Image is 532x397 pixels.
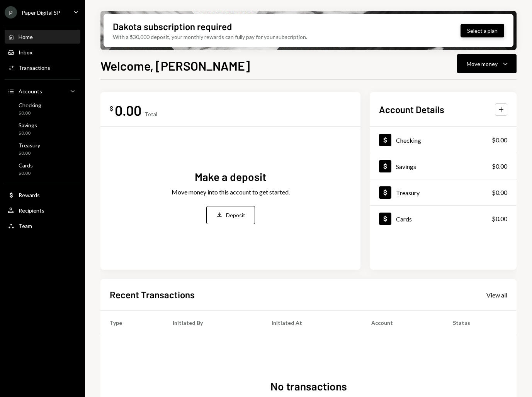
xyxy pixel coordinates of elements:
div: Transactions [19,64,50,71]
div: Deposit [226,211,245,219]
div: Treasury [396,189,420,196]
a: Treasury$0.00 [370,179,517,205]
div: $ [110,105,113,112]
div: Cards [19,162,33,169]
h2: Account Details [379,103,444,116]
div: Dakota subscription required [113,20,232,33]
div: Cards [396,215,412,223]
div: $0.00 [19,130,37,137]
th: Type [100,311,163,335]
button: Deposit [206,206,255,224]
a: Treasury$0.00 [5,140,80,158]
div: Make a deposit [195,169,266,184]
div: Rewards [19,192,40,198]
div: Recipients [19,207,44,214]
div: P [5,6,17,19]
a: Checking$0.00 [370,127,517,153]
a: Checking$0.00 [5,100,80,118]
a: View all [486,291,507,299]
a: Transactions [5,61,80,74]
a: Accounts [5,84,80,98]
div: $0.00 [492,214,507,223]
div: Inbox [19,49,32,56]
a: Inbox [5,45,80,59]
th: Initiated At [262,311,362,335]
a: Home [5,30,80,44]
div: $0.00 [19,150,40,157]
div: Move money into this account to get started. [172,188,290,197]
div: Team [19,223,32,229]
a: Recipients [5,203,80,217]
div: With a $30,000 deposit, your monthly rewards can fully pay for your subscription. [113,33,307,41]
a: Savings$0.00 [370,153,517,179]
div: Savings [396,163,416,170]
div: $0.00 [19,170,33,177]
div: Accounts [19,88,42,95]
div: No transactions [270,379,347,394]
th: Account [362,311,444,335]
div: $0.00 [19,110,41,117]
div: Checking [396,137,421,144]
div: Savings [19,122,37,128]
div: $0.00 [492,162,507,171]
a: Team [5,219,80,233]
div: Move money [467,60,498,68]
button: Move money [457,54,517,73]
h1: Welcome, [PERSON_NAME] [100,58,250,73]
a: Cards$0.00 [5,160,80,178]
th: Initiated By [163,311,262,335]
a: Savings$0.00 [5,120,80,138]
div: $0.00 [492,188,507,197]
div: $0.00 [492,135,507,145]
div: View all [486,291,507,299]
a: Rewards [5,188,80,202]
button: Select a plan [461,24,504,37]
th: Status [444,311,517,335]
div: Treasury [19,142,40,149]
div: Home [19,34,33,40]
a: Cards$0.00 [370,206,517,231]
h2: Recent Transactions [110,288,195,301]
div: Checking [19,102,41,108]
div: Paper Digital SP [22,9,60,16]
div: 0.00 [115,101,141,119]
div: Total [144,111,157,117]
